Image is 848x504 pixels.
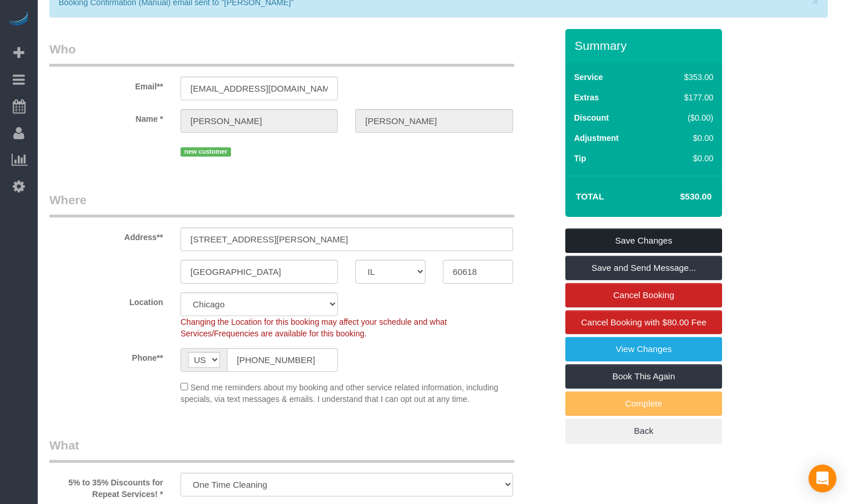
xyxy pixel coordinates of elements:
a: Cancel Booking [565,283,722,307]
a: Cancel Booking with $80.00 Fee [565,310,722,335]
label: 5% to 35% Discounts for Repeat Services! * [41,473,172,500]
div: ($0.00) [659,112,713,124]
a: Save Changes [565,229,722,253]
legend: Where [49,191,514,217]
strong: Total [576,191,604,201]
label: Tip [574,153,586,164]
legend: Who [49,41,514,67]
legend: What [49,437,514,463]
label: Discount [574,112,609,124]
h3: Summary [575,39,716,52]
a: Back [565,419,722,443]
h4: $530.00 [645,192,712,202]
img: Automaid Logo [7,12,30,28]
div: Open Intercom Messenger [809,465,836,492]
span: Changing the Location for this booking may affect your schedule and what Services/Frequencies are... [181,317,447,338]
label: Location [41,292,172,308]
label: Extras [574,92,599,103]
input: Zip Code** [443,260,513,284]
div: $177.00 [659,92,713,103]
div: $0.00 [659,132,713,144]
input: Last Name* [355,109,513,133]
span: new customer [181,147,231,157]
a: Save and Send Message... [565,256,722,280]
input: First Name** [181,109,338,133]
label: Service [574,71,603,83]
a: Book This Again [565,364,722,389]
label: Adjustment [574,132,619,144]
span: Cancel Booking with $80.00 Fee [581,317,706,327]
div: $353.00 [659,71,713,83]
a: View Changes [565,337,722,361]
label: Name * [41,109,172,125]
div: $0.00 [659,153,713,164]
span: Send me reminders about my booking and other service related information, including specials, via... [181,383,499,404]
